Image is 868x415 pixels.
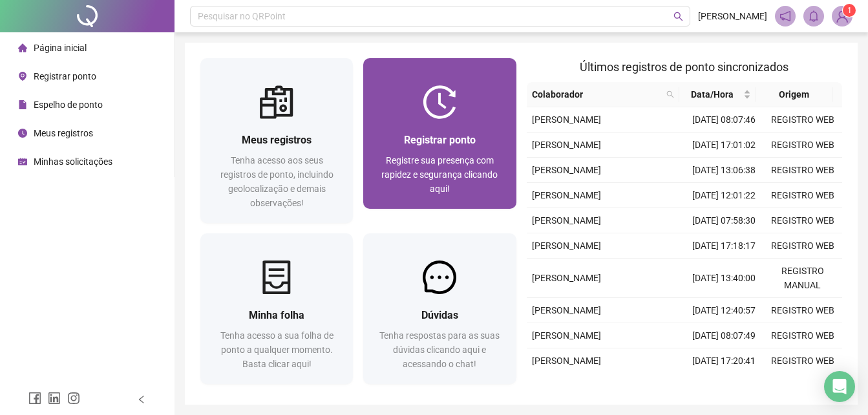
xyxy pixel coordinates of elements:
[363,233,516,384] a: DúvidasTenha respostas para as suas dúvidas clicando aqui e acessando o chat!
[18,43,27,52] span: home
[220,330,333,369] span: Tenha acesso a sua folha de ponto a qualquer momento. Basta clicar aqui!
[808,10,820,22] span: bell
[200,233,353,384] a: Minha folhaTenha acesso a sua folha de ponto a qualquer momento. Basta clicar aqui!
[664,85,677,104] span: search
[532,273,601,283] span: [PERSON_NAME]
[34,128,93,138] span: Meus registros
[763,323,842,348] td: REGISTRO WEB
[249,309,304,321] span: Minha folha
[684,208,763,233] td: [DATE] 07:58:30
[684,87,740,101] span: Data/Hora
[532,114,601,125] span: [PERSON_NAME]
[242,134,312,146] span: Meus registros
[779,10,791,22] span: notification
[847,6,852,15] span: 1
[684,183,763,208] td: [DATE] 12:01:22
[532,305,601,315] span: [PERSON_NAME]
[379,330,500,369] span: Tenha respostas para as suas dúvidas clicando aqui e acessando o chat!
[67,392,80,405] span: instagram
[381,155,498,194] span: Registre sua presença com rapidez e segurança clicando aqui!
[200,58,353,223] a: Meus registrosTenha acesso aos seus registros de ponto, incluindo geolocalização e demais observa...
[763,259,842,298] td: REGISTRO MANUAL
[763,298,842,323] td: REGISTRO WEB
[220,155,333,208] span: Tenha acesso aos seus registros de ponto, incluindo geolocalização e demais observações!
[34,156,112,167] span: Minhas solicitações
[34,71,96,81] span: Registrar ponto
[673,12,683,21] span: search
[532,215,601,226] span: [PERSON_NAME]
[18,129,27,138] span: clock-circle
[532,165,601,175] span: [PERSON_NAME]
[580,60,789,74] span: Últimos registros de ponto sincronizados
[18,157,27,166] span: schedule
[684,259,763,298] td: [DATE] 13:40:00
[684,233,763,259] td: [DATE] 17:18:17
[763,233,842,259] td: REGISTRO WEB
[34,43,87,53] span: Página inicial
[684,158,763,183] td: [DATE] 13:06:38
[763,348,842,374] td: REGISTRO WEB
[832,6,852,26] img: 93207
[698,9,767,23] span: [PERSON_NAME]
[48,392,61,405] span: linkedin
[18,72,27,81] span: environment
[666,90,674,98] span: search
[684,133,763,158] td: [DATE] 17:01:02
[18,100,27,109] span: file
[532,87,662,101] span: Colaborador
[763,183,842,208] td: REGISTRO WEB
[684,348,763,374] td: [DATE] 17:20:41
[763,158,842,183] td: REGISTRO WEB
[137,395,146,404] span: left
[684,323,763,348] td: [DATE] 08:07:49
[532,356,601,366] span: [PERSON_NAME]
[756,82,832,107] th: Origem
[404,134,476,146] span: Registrar ponto
[679,82,756,107] th: Data/Hora
[421,309,458,321] span: Dúvidas
[824,371,855,402] div: Open Intercom Messenger
[684,107,763,133] td: [DATE] 08:07:46
[763,133,842,158] td: REGISTRO WEB
[28,392,41,405] span: facebook
[843,4,856,17] sup: Atualize o seu contato no menu Meus Dados
[532,240,601,251] span: [PERSON_NAME]
[532,190,601,200] span: [PERSON_NAME]
[532,140,601,150] span: [PERSON_NAME]
[684,298,763,323] td: [DATE] 12:40:57
[532,330,601,341] span: [PERSON_NAME]
[763,208,842,233] td: REGISTRO WEB
[363,58,516,209] a: Registrar pontoRegistre sua presença com rapidez e segurança clicando aqui!
[763,107,842,133] td: REGISTRO WEB
[34,100,103,110] span: Espelho de ponto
